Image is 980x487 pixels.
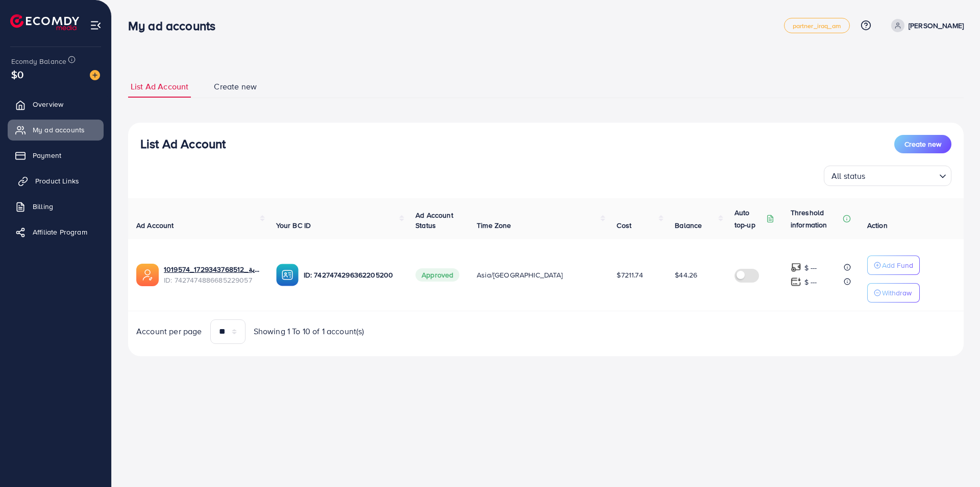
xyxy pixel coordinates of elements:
[8,196,104,217] a: Billing
[136,220,174,230] span: Ad Account
[937,441,972,479] iframe: Chat
[867,220,888,230] span: Action
[882,287,912,299] p: Withdraw
[415,210,453,230] span: Ad Account Status
[477,270,563,280] span: Asia/[GEOGRAPHIC_DATA]
[804,262,817,274] p: $ ---
[254,326,364,337] span: Showing 1 To 10 of 1 account(s)
[8,120,104,140] a: My ad accounts
[791,206,841,231] p: Threshold information
[824,166,951,186] div: Search for option
[791,276,801,287] img: top-up amount
[128,18,224,33] h3: My ad accounts
[675,220,702,230] span: Balance
[136,326,202,337] span: Account per page
[136,264,159,286] img: ic-ads-acc.e4c84228.svg
[164,264,260,285] div: <span class='underline'>1019574_يوسف جوية_1729343768512</span></br>7427474886685229057
[276,264,299,286] img: ic-ba-acc.ded83a64.svg
[867,283,920,303] button: Withdraw
[90,19,102,31] img: menu
[869,167,935,183] input: Search for option
[904,139,941,149] span: Create new
[304,269,400,281] p: ID: 7427474296362205200
[8,94,104,114] a: Overview
[894,135,951,153] button: Create new
[10,14,79,30] img: logo
[11,67,23,82] span: $0
[164,264,260,274] a: 1019574_يوسف جوية_1729343768512
[804,276,817,288] p: $ ---
[33,227,87,237] span: Affiliate Program
[887,19,964,32] a: [PERSON_NAME]
[415,268,459,282] span: Approved
[33,125,85,135] span: My ad accounts
[276,220,311,230] span: Your BC ID
[784,18,850,33] a: partner_iraq_am
[675,270,697,280] span: $44.26
[11,56,66,66] span: Ecomdy Balance
[164,275,260,285] span: ID: 7427474886685229057
[90,70,100,80] img: image
[35,176,79,186] span: Product Links
[867,256,920,275] button: Add Fund
[617,270,643,280] span: $7211.74
[33,201,53,212] span: Billing
[791,262,801,273] img: top-up amount
[8,222,104,242] a: Affiliate Program
[909,19,964,32] p: [PERSON_NAME]
[829,169,868,183] span: All status
[477,220,511,230] span: Time Zone
[8,171,104,191] a: Product Links
[214,81,257,92] span: Create new
[8,145,104,166] a: Payment
[617,220,631,230] span: Cost
[131,81,188,92] span: List Ad Account
[33,150,61,160] span: Payment
[734,206,764,231] p: Auto top-up
[33,99,63,109] span: Overview
[882,259,913,271] p: Add Fund
[793,22,841,29] span: partner_iraq_am
[140,136,226,151] h3: List Ad Account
